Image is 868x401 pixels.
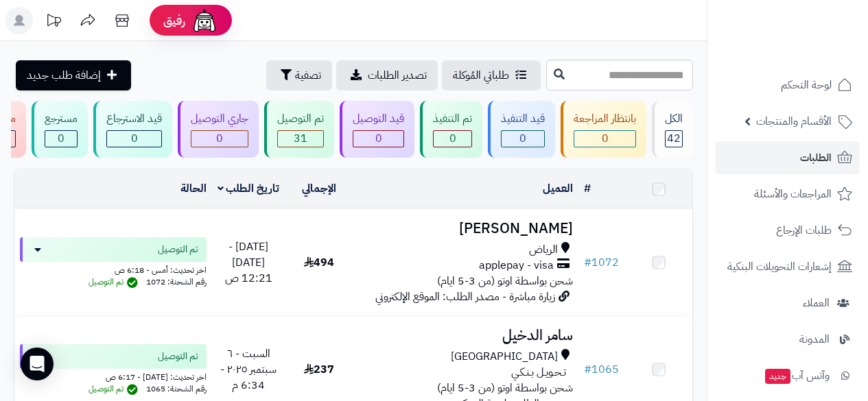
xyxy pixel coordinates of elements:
[304,254,334,271] span: 494
[220,345,277,393] span: السبت - ٦ سبتمبر ٢٠٢٥ - 6:34 م
[754,184,832,204] span: المراجعات والأسئلة
[574,111,636,127] div: بانتظار المراجعة
[358,328,573,343] h3: سامر الدخيل
[584,254,591,271] span: #
[799,330,830,349] span: المدونة
[417,101,485,158] a: تم التنفيذ 0
[36,7,71,38] a: تحديثات المنصة
[649,101,696,158] a: الكل42
[375,289,555,305] span: زيارة مباشرة - مصدر الطلب: الموقع الإلكتروني
[27,67,101,84] span: إضافة طلب جديد
[191,131,248,147] div: 0
[295,67,321,84] span: تصفية
[266,60,332,90] button: تصفية
[727,257,832,276] span: إشعارات التحويلات البنكية
[602,130,609,147] span: 0
[437,380,573,396] span: شحن بواسطة اوتو (من 3-5 ايام)
[45,131,77,147] div: 0
[529,242,558,258] span: الرياض
[584,361,619,378] a: #1065
[20,262,207,276] div: اخر تحديث: أمس - 6:18 ص
[776,221,832,240] span: طلبات الإرجاع
[716,69,860,101] a: لوحة التحكم
[89,276,141,288] span: تم التوصيل
[278,131,323,147] div: 31
[667,130,681,147] span: 42
[437,273,573,289] span: شحن بواسطة اوتو (من 3-5 ايام)
[294,130,307,147] span: 31
[146,382,207,395] span: رقم الشحنة: 1065
[336,60,438,90] a: تصدير الطلبات
[277,111,324,127] div: تم التوصيل
[511,365,566,380] span: تـحـويـل بـنـكـي
[89,382,141,395] span: تم التوصيل
[375,130,382,147] span: 0
[584,361,591,378] span: #
[765,369,790,384] span: جديد
[716,178,860,210] a: المراجعات والأسئلة
[158,350,198,363] span: تم التوصيل
[479,258,554,274] span: applepay - visa
[558,101,649,158] a: بانتظار المراجعة 0
[191,7,218,34] img: ai-face.png
[433,111,472,127] div: تم التنفيذ
[180,180,207,197] a: الحالة
[16,60,131,90] a: إضافة طلب جديد
[358,221,573,236] h3: [PERSON_NAME]
[574,131,635,147] div: 0
[803,293,830,313] span: العملاء
[775,10,855,39] img: logo-2.png
[91,101,175,158] a: قيد الاسترجاع 0
[502,131,544,147] div: 0
[337,101,417,158] a: قيد التوصيل 0
[21,348,54,380] div: Open Intercom Messenger
[716,141,860,174] a: الطلبات
[584,180,591,197] a: #
[584,254,619,271] a: #1072
[353,131,403,147] div: 0
[107,131,161,147] div: 0
[800,148,832,167] span: الطلبات
[302,180,336,197] a: الإجمالي
[716,287,860,319] a: العملاء
[225,239,272,287] span: [DATE] - [DATE] 12:21 ص
[163,12,185,29] span: رفيق
[131,130,138,147] span: 0
[442,60,541,90] a: طلباتي المُوكلة
[175,101,261,158] a: جاري التوصيل 0
[106,111,162,127] div: قيد الاسترجاع
[716,214,860,247] a: طلبات الإرجاع
[716,359,860,392] a: وآتس آبجديد
[451,349,558,365] span: [GEOGRAPHIC_DATA]
[216,130,223,147] span: 0
[146,276,207,288] span: رقم الشحنة: 1072
[543,180,573,197] a: العميل
[368,67,427,84] span: تصدير الطلبات
[665,111,683,127] div: الكل
[218,180,280,197] a: تاريخ الطلب
[304,361,334,378] span: 237
[756,112,832,131] span: الأقسام والمنتجات
[261,101,337,158] a: تم التوصيل 31
[716,323,860,356] a: المدونة
[29,101,91,158] a: مسترجع 0
[453,67,509,84] span: طلباتي المُوكلة
[519,130,526,147] span: 0
[58,130,64,147] span: 0
[191,111,248,127] div: جاري التوصيل
[434,131,471,147] div: 0
[485,101,558,158] a: قيد التنفيذ 0
[501,111,545,127] div: قيد التنفيذ
[449,130,456,147] span: 0
[158,243,198,256] span: تم التوصيل
[716,250,860,283] a: إشعارات التحويلات البنكية
[764,366,830,385] span: وآتس آب
[20,369,207,383] div: اخر تحديث: [DATE] - 6:17 ص
[781,75,832,95] span: لوحة التحكم
[353,111,404,127] div: قيد التوصيل
[45,111,78,127] div: مسترجع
